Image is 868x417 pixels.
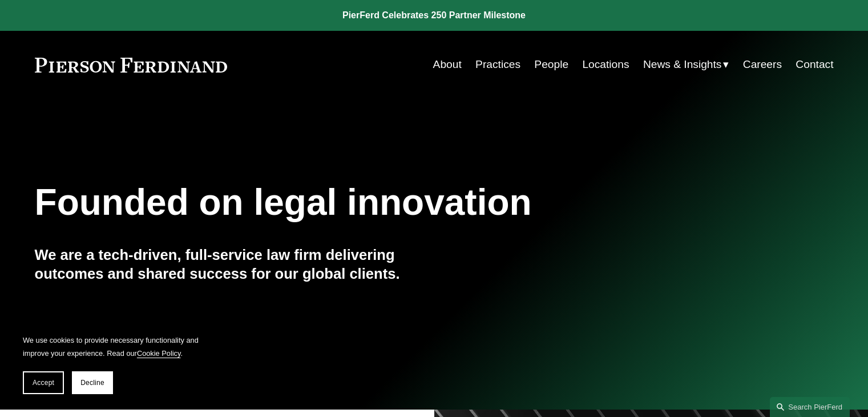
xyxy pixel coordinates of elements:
[80,379,104,387] span: Decline
[72,371,113,394] button: Decline
[35,246,434,283] h4: We are a tech-driven, full-service law firm delivering outcomes and shared success for our global...
[770,397,850,417] a: Search this site
[796,54,833,75] a: Contact
[433,54,462,75] a: About
[11,322,217,406] section: Cookie banner
[534,54,568,75] a: People
[475,54,520,75] a: Practices
[743,54,782,75] a: Careers
[643,55,722,75] span: News & Insights
[582,54,629,75] a: Locations
[643,54,729,75] a: folder dropdown
[23,334,205,360] p: We use cookies to provide necessary functionality and improve your experience. Read our .
[137,349,181,358] a: Cookie Policy
[23,371,64,394] button: Accept
[35,182,701,223] h1: Founded on legal innovation
[33,379,54,387] span: Accept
